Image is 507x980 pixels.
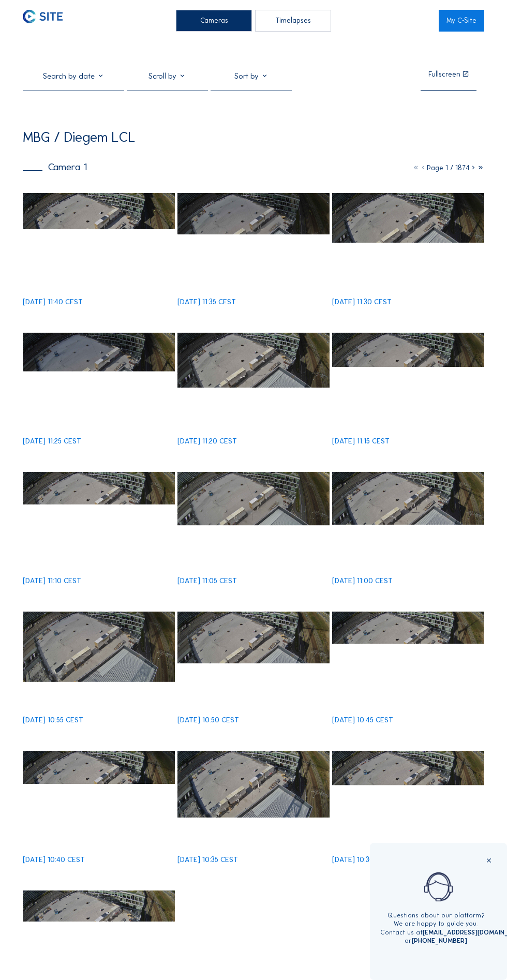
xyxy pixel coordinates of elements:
img: image_53218837 [23,472,175,557]
div: [DATE] 10:45 CEST [332,717,393,724]
img: image_53219504 [177,193,330,278]
a: C-SITE Logo [23,10,68,32]
img: image_53218178 [332,612,484,697]
img: C-SITE Logo [23,10,63,23]
img: image_53219401 [332,193,484,278]
div: [DATE] 11:35 CEST [177,299,236,306]
div: [DATE] 11:05 CEST [177,577,237,585]
div: MBG / Diegem LCL [23,130,136,144]
div: Cameras [176,10,252,32]
img: image_53217587 [23,890,175,976]
img: image_53217878 [177,751,330,836]
div: [DATE] 10:35 CEST [177,856,238,864]
div: [DATE] 11:15 CEST [332,438,390,445]
img: operator [375,872,502,902]
img: image_53218469 [23,612,175,697]
div: Fullscreen [428,71,460,78]
div: We are happy to guide you. [380,919,492,928]
img: image_53219651 [23,193,175,278]
div: Camera 1 [23,162,87,172]
img: image_53218538 [332,472,484,557]
div: [DATE] 10:40 CEST [23,856,85,864]
div: [DATE] 10:55 CEST [23,717,83,724]
img: image_53219259 [23,333,175,418]
div: or [380,937,492,945]
div: Contact us at [380,928,492,937]
img: image_53218688 [177,472,330,557]
div: Timelapses [255,10,331,32]
div: [DATE] 10:30 CEST [332,856,394,864]
img: image_53219123 [177,333,330,418]
div: [DATE] 11:25 CEST [23,438,81,445]
a: [PHONE_NUMBER] [412,937,467,944]
img: image_53217734 [332,751,484,836]
div: [DATE] 11:30 CEST [332,299,392,306]
div: [DATE] 10:50 CEST [177,717,239,724]
img: image_53218316 [177,612,330,697]
div: [DATE] 11:20 CEST [177,438,237,445]
div: Questions about our platform? [380,911,492,919]
div: [DATE] 11:00 CEST [332,577,393,585]
img: image_53218986 [332,333,484,418]
div: [DATE] 11:10 CEST [23,577,81,585]
input: Search by date 󰅀 [23,71,124,81]
a: My C-Site [439,10,484,32]
span: Page 1 / 1874 [427,164,470,172]
img: image_53218023 [23,751,175,836]
div: [DATE] 11:40 CEST [23,299,83,306]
